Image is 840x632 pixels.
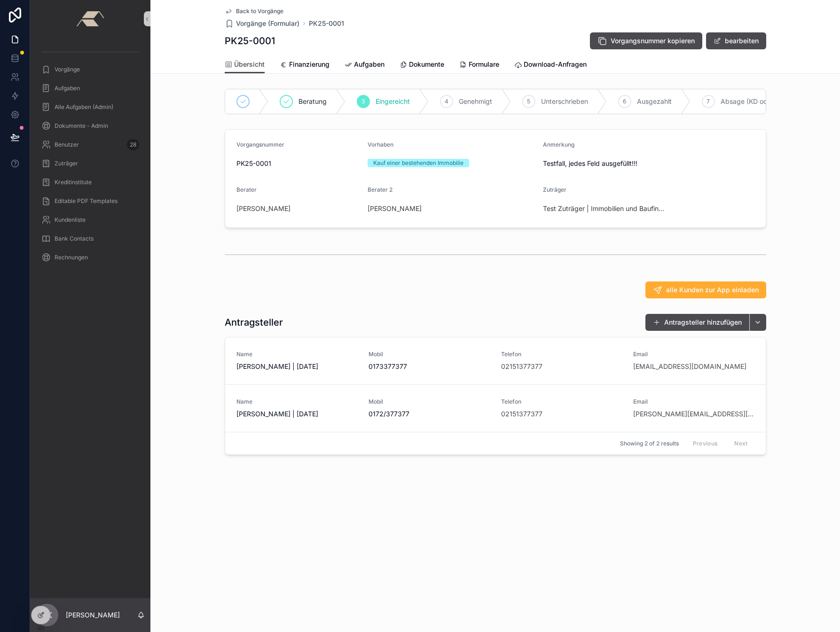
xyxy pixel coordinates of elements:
[225,34,275,47] h1: PK25-0001
[234,60,265,69] span: Übersicht
[707,98,710,105] span: 7
[361,98,365,105] span: 3
[369,362,490,371] span: 0173377377
[368,186,393,193] span: Berater 2
[225,316,283,329] h1: Antragsteller
[36,117,145,134] a: Dokumente - Admin
[236,141,284,148] span: Vorgangsnummer
[706,32,766,49] button: bearbeiten
[633,351,754,358] span: Email
[541,97,588,106] span: Unterschrieben
[369,409,490,419] span: 0172/377377
[633,398,754,406] span: Email
[55,141,79,148] span: Benutzer
[236,8,283,15] span: Back to Vorgänge
[298,97,327,106] span: Beratung
[345,56,385,75] a: Aufgaben
[373,159,463,167] div: Kauf einer bestehenden Immobilie
[280,56,330,75] a: Finanzierung
[354,60,385,69] span: Aufgaben
[55,122,108,130] span: Dokumente - Admin
[368,204,422,213] a: [PERSON_NAME]
[368,141,393,148] span: Vorhaben
[400,56,444,75] a: Dokumente
[55,179,92,186] span: Kreditinstitute
[127,139,139,150] div: 28
[36,80,145,97] a: Aufgaben
[645,314,749,331] button: Antragsteller hinzufügen
[225,56,265,74] a: Übersicht
[543,141,574,148] span: Anmerkung
[637,97,672,106] span: Ausgezahlt
[236,159,361,168] span: PK25-0001
[623,98,626,105] span: 6
[445,98,448,105] span: 4
[66,610,120,620] p: [PERSON_NAME]
[236,186,257,193] span: Berater
[36,230,145,247] a: Bank Contacts
[289,60,330,69] span: Finanzierung
[36,136,145,153] a: Benutzer28
[36,61,145,78] a: Vorgänge
[236,204,290,213] a: [PERSON_NAME]
[225,337,766,384] a: Name[PERSON_NAME] | [DATE]Mobil0173377377Telefon02151377377Email[EMAIL_ADDRESS][DOMAIN_NAME]
[36,174,145,191] a: Kreditinstitute
[36,211,145,228] a: Kundenliste
[543,204,667,213] a: Test Zuträger | Immobilien und Baufinanz-Vermittlung GmbH Pasch und [GEOGRAPHIC_DATA]
[36,193,145,210] a: Editable PDF Templates
[55,103,113,111] span: Alle Aufgaben (Admin)
[225,8,283,15] a: Back to Vorgänge
[469,60,499,69] span: Formulare
[543,159,711,168] span: Testfall, jedes Feld ausgefüllt!!!
[236,409,358,419] span: [PERSON_NAME] | [DATE]
[524,60,587,69] span: Download-Anfragen
[409,60,444,69] span: Dokumente
[236,19,299,28] span: Vorgänge (Formular)
[55,160,78,167] span: Zuträger
[501,362,542,371] a: 02151377377
[76,11,104,26] img: App logo
[36,155,145,172] a: Zuträger
[459,56,499,75] a: Formulare
[236,362,358,371] span: [PERSON_NAME] | [DATE]
[30,38,150,278] div: scrollable content
[369,398,490,406] span: Mobil
[55,254,88,261] span: Rechnungen
[36,249,145,266] a: Rechnungen
[611,36,695,46] span: Vorgangsnummer kopieren
[236,398,358,406] span: Name
[620,440,679,447] span: Showing 2 of 2 results
[55,85,80,92] span: Aufgaben
[55,66,80,73] span: Vorgänge
[55,216,86,224] span: Kundenliste
[501,409,542,419] a: 02151377377
[514,56,587,75] a: Download-Anfragen
[309,19,344,28] a: PK25-0001
[645,281,766,298] button: alle Kunden zur App einladen
[501,351,622,358] span: Telefon
[369,351,490,358] span: Mobil
[633,409,754,419] a: [PERSON_NAME][EMAIL_ADDRESS][DOMAIN_NAME]
[666,285,759,295] span: alle Kunden zur App einladen
[36,99,145,116] a: Alle Aufgaben (Admin)
[527,98,530,105] span: 5
[55,235,94,242] span: Bank Contacts
[633,362,746,371] a: [EMAIL_ADDRESS][DOMAIN_NAME]
[459,97,492,106] span: Genehmigt
[225,384,766,432] a: Name[PERSON_NAME] | [DATE]Mobil0172/377377Telefon02151377377Email[PERSON_NAME][EMAIL_ADDRESS][DOM...
[721,97,793,106] span: Absage (KD oder Bank)
[501,398,622,406] span: Telefon
[236,351,358,358] span: Name
[376,97,410,106] span: Eingereicht
[55,197,118,205] span: Editable PDF Templates
[225,19,299,28] a: Vorgänge (Formular)
[543,186,566,193] span: Zuträger
[590,32,702,49] button: Vorgangsnummer kopieren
